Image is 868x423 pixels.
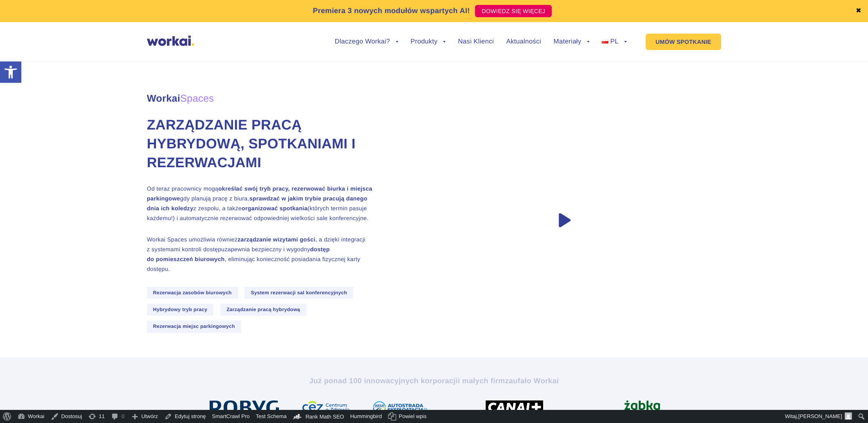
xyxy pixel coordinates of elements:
[856,8,861,14] a: ✖
[506,39,541,45] a: Aktualności
[147,246,360,272] span: zapewnia bezpieczny i wygodny , eliminując konieczność posiadania fizycznej karty dostępu.
[180,93,214,104] em: Spaces
[161,410,209,423] a: Edytuj stronę
[147,116,372,173] h1: Zarządzanie pracą hybrydową, spotkaniami i rezerwacjami
[290,410,347,423] a: Kokpit Rank Math
[99,410,105,423] span: 11
[646,34,721,50] a: UMÓW SPOTKANIE
[798,413,842,419] span: [PERSON_NAME]
[458,39,493,45] a: Nasi Klienci
[147,287,238,299] span: Rezerwacja zasobów biurowych
[553,39,589,45] a: Materiały
[220,304,306,316] span: Zarządzanie pracą hybrydową
[147,304,213,316] span: Hybrydowy tryb pracy
[253,410,290,423] a: Test Schema
[610,38,619,45] span: PL
[147,84,214,104] span: Workai
[14,410,48,423] a: Workai
[238,236,315,243] strong: zarządzanie wizytami gości
[399,410,427,423] span: Powiel wpis
[411,39,446,45] a: Produkty
[335,39,398,45] a: Dlaczego Workai?
[147,234,372,274] p: Workai Spaces umożliwia również , a dzięki integracji z systemami kontroli dostępu
[209,410,253,423] a: SmartCrawl Pro
[147,185,372,202] strong: określać swój tryb pracy, rezerwować biurka i miejsca parkingowe
[244,287,353,299] span: System rezerwacji sal konferencyjnych
[147,195,368,211] strong: sprawdzać w jakim trybie pracują danego dnia ich koledzy
[206,376,662,386] h2: Już ponad 100 innowacyjnych korporacji zaufało Workai
[306,414,344,420] span: Rank Math SEO
[147,184,372,223] p: Od teraz pracownicy mogą gdy planują pracę z biura, z zespołu, a także (których termin pasuje każ...
[147,246,330,262] strong: dostęp do pomieszczeń biurowych
[782,410,855,423] a: Witaj,
[347,410,385,423] a: Hummingbird
[475,5,552,17] a: DOWIEDZ SIĘ WIĘCEJ
[242,205,308,211] strong: organizować spotkania
[48,410,85,423] a: Dostosuj
[142,410,158,423] span: Utwórz
[147,321,241,332] span: Rezerwacja miejsc parkingowych
[313,5,470,16] p: Premiera 3 nowych modułów wspartych AI!
[458,377,505,385] i: i małych firm
[121,410,124,423] span: 0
